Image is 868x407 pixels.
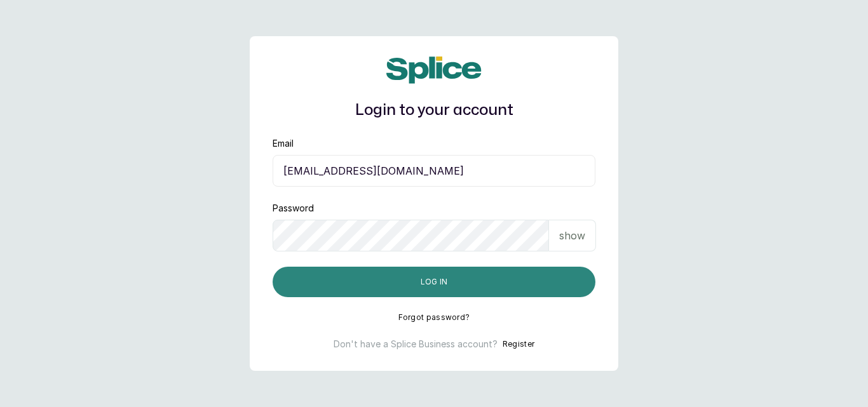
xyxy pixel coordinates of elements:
[273,267,595,297] button: Log in
[273,155,595,187] input: email@acme.com
[398,312,470,323] button: Forgot password?
[559,228,585,243] p: show
[334,338,498,350] p: Don't have a Splice Business account?
[273,137,294,150] label: Email
[273,99,595,122] h1: Login to your account
[273,202,314,215] label: Password
[503,338,534,350] button: Register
